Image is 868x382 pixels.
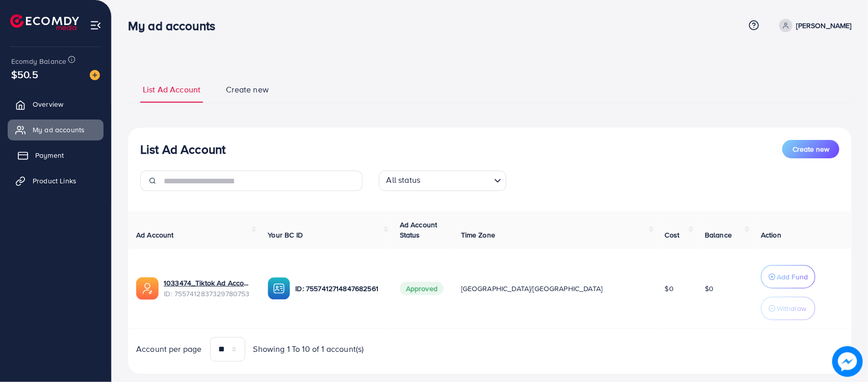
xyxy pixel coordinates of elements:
span: Overview [33,99,63,109]
a: [PERSON_NAME] [775,19,852,32]
img: menu [90,19,101,31]
span: Cost [665,230,680,240]
span: Approved [400,282,444,295]
img: image [90,70,100,80]
span: Action [761,230,781,240]
p: ID: 7557412714847682561 [295,282,383,295]
span: Your BC ID [268,230,303,240]
span: All status [385,172,423,188]
button: Create new [782,140,839,158]
span: Create new [793,144,829,154]
h3: List Ad Account [140,142,225,157]
a: Payment [8,145,104,165]
img: ic-ads-acc.e4c84228.svg [136,277,159,300]
span: $50.5 [11,67,38,82]
span: [GEOGRAPHIC_DATA]/[GEOGRAPHIC_DATA] [461,283,603,294]
div: <span class='underline'>1033474_Tiktok Ad Account_1759597335796</span></br>7557412837329780753 [164,278,251,299]
span: My ad accounts [33,125,85,135]
a: 1033474_Tiktok Ad Account_1759597335796 [164,278,251,288]
img: ic-ba-acc.ded83a64.svg [268,277,290,300]
button: Withdraw [761,297,815,320]
h3: My ad accounts [128,18,223,33]
span: List Ad Account [143,84,200,96]
span: Product Links [33,176,76,186]
span: Payment [35,150,64,160]
a: Product Links [8,171,104,191]
span: Showing 1 To 10 of 1 account(s) [253,343,364,355]
span: Ad Account Status [400,220,438,240]
a: My ad accounts [8,120,104,140]
span: Create new [226,84,269,96]
span: Time Zone [461,230,495,240]
span: $0 [665,283,674,294]
button: Add Fund [761,265,815,289]
p: [PERSON_NAME] [797,19,852,32]
img: logo [10,14,79,30]
img: image [833,347,863,377]
span: Ad Account [136,230,174,240]
span: Ecomdy Balance [11,56,66,66]
span: Account per page [136,343,202,355]
p: Add Fund [777,271,808,283]
a: Overview [8,94,104,114]
input: Search for option [423,173,490,188]
span: $0 [705,283,713,294]
span: Balance [705,230,732,240]
div: Search for option [379,171,506,191]
span: ID: 7557412837329780753 [164,289,251,299]
p: Withdraw [777,302,806,315]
